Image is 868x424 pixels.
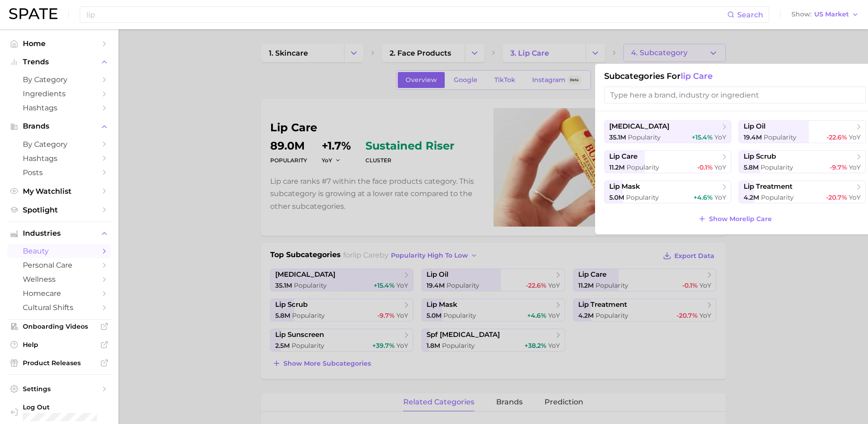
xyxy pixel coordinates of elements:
span: wellness [23,275,96,284]
span: YoY [849,133,861,141]
a: My Watchlist [7,184,111,198]
span: lip oil [744,122,765,131]
span: 5.8m [744,163,759,171]
span: Ingredients [23,89,96,98]
span: Popularity [761,193,794,202]
span: Settings [23,385,96,393]
span: 11.2m [609,163,625,171]
a: Spotlight [7,203,111,217]
a: homecare [7,286,111,300]
span: Brands [23,122,96,130]
a: Help [7,338,111,352]
a: Ingredients [7,87,111,101]
span: 35.1m [609,133,626,141]
span: beauty [23,247,96,255]
span: Spotlight [23,206,96,214]
span: lip mask [609,182,640,191]
a: Hashtags [7,151,111,165]
span: Hashtags [23,103,96,112]
span: lip treatment [744,182,792,191]
h1: Subcategories for [604,71,866,81]
span: Search [737,10,763,19]
span: YoY [714,193,726,202]
button: lip mask5.0m Popularity+4.6% YoY [604,181,731,203]
span: lip care [681,71,713,81]
span: YoY [714,163,726,171]
span: lip scrub [744,152,776,161]
span: personal care [23,261,96,269]
button: lip oil19.4m Popularity-22.6% YoY [739,120,866,143]
a: Posts [7,165,111,180]
span: Popularity [626,193,659,202]
button: Brands [7,119,111,133]
span: 4.2m [744,193,759,202]
img: SPATE [9,8,57,19]
button: Trends [7,55,111,69]
a: Log out. Currently logged in with e-mail nelmark.hm@pg.com. [7,400,111,424]
span: Help [23,341,96,349]
button: ShowUS Market [789,9,861,21]
a: Product Releases [7,356,111,370]
span: YoY [849,163,861,171]
span: Home [23,39,96,48]
span: homecare [23,289,96,298]
span: lip care [609,152,637,161]
a: Hashtags [7,101,111,115]
span: Hashtags [23,154,96,163]
span: cultural shifts [23,303,96,312]
span: Popularity [627,163,659,171]
span: My Watchlist [23,187,96,196]
span: Popularity [764,133,796,141]
span: Product Releases [23,359,96,367]
button: [MEDICAL_DATA]35.1m Popularity+15.4% YoY [604,120,731,143]
span: Industries [23,229,96,238]
a: personal care [7,258,111,272]
span: -0.1% [697,163,713,171]
a: cultural shifts [7,300,111,315]
span: YoY [714,133,726,141]
button: lip care11.2m Popularity-0.1% YoY [604,150,731,173]
span: by Category [23,140,96,149]
a: by Category [7,72,111,87]
span: by Category [23,75,96,84]
a: Home [7,36,111,51]
span: Log Out [23,403,104,411]
span: 19.4m [744,133,762,141]
span: Posts [23,168,96,177]
a: Settings [7,382,111,396]
span: +4.6% [693,193,713,202]
span: Onboarding Videos [23,322,96,331]
input: Type here a brand, industry or ingredient [604,87,866,103]
a: Onboarding Videos [7,320,111,333]
span: Show [791,12,812,17]
span: YoY [849,193,861,202]
span: 5.0m [609,193,624,202]
span: -9.7% [830,163,847,171]
button: lip scrub5.8m Popularity-9.7% YoY [739,150,866,173]
span: US Market [814,12,849,17]
span: Trends [23,58,96,66]
a: wellness [7,272,111,286]
span: -20.7% [826,193,847,202]
a: by Category [7,137,111,151]
a: beauty [7,244,111,258]
span: Show More lip care [709,215,772,223]
span: Popularity [628,133,661,141]
button: Industries [7,227,111,240]
span: Popularity [760,163,793,171]
button: Show Morelip care [696,212,774,225]
span: [MEDICAL_DATA] [609,122,669,131]
span: +15.4% [692,133,713,141]
input: Search here for a brand, industry, or ingredient [86,7,727,22]
span: -22.6% [827,133,847,141]
button: lip treatment4.2m Popularity-20.7% YoY [739,181,866,203]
